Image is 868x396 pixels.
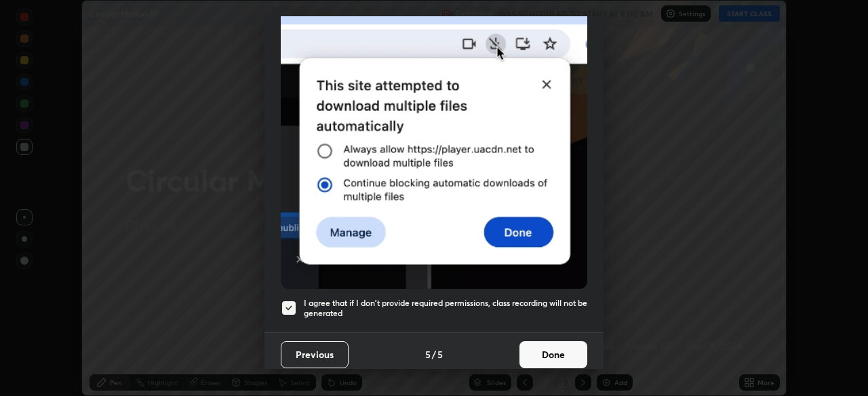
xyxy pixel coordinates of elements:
button: Previous [281,341,349,368]
h4: 5 [425,347,431,361]
h5: I agree that if I don't provide required permissions, class recording will not be generated [304,298,587,319]
h4: 5 [437,347,443,361]
h4: / [432,347,436,361]
button: Done [519,341,587,368]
